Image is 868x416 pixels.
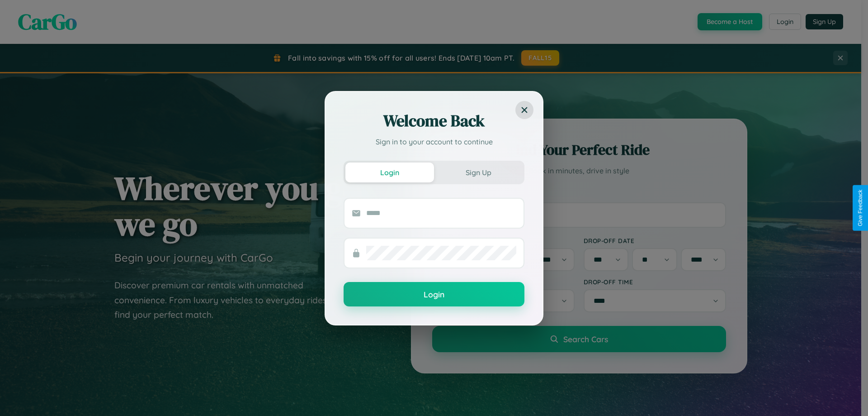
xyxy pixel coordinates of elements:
h2: Welcome Back [344,110,524,132]
button: Login [344,282,524,306]
button: Sign Up [434,163,523,182]
div: Give Feedback [857,190,863,226]
button: Login [345,163,434,182]
p: Sign in to your account to continue [344,136,524,147]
